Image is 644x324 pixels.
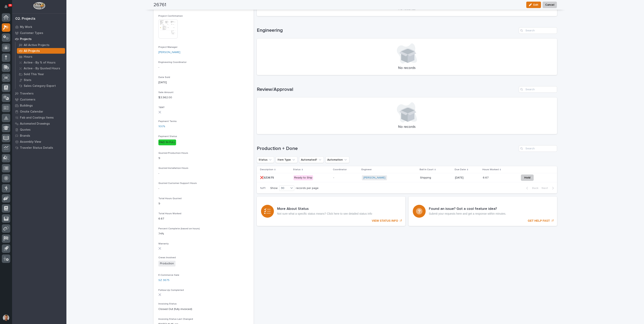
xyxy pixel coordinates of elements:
a: My Work [12,24,66,30]
a: Active - By Quoted Hours [15,66,66,71]
span: Quoted Installation Hours [158,167,188,169]
p: Active - By Quoted Hours [24,67,60,70]
h3: More About Status [277,207,372,211]
span: Total Hours Quoted [158,197,182,200]
input: Search [519,27,557,34]
p: Description [260,167,273,172]
p: Closed Out (fully invoiced) [158,307,249,311]
h1: Production + Done [257,146,517,152]
a: Projects [12,36,66,42]
div: 02. Projects [15,17,35,21]
p: Show [270,187,278,190]
div: PAID IN FULL [158,139,176,145]
h3: Found an issue? Got a cool feature idea? [429,207,506,211]
p: Engineer [361,167,372,172]
a: Automated Drawings [12,121,66,127]
input: Search [519,86,557,93]
span: Crews Involved [158,256,176,259]
input: Search [519,145,557,152]
span: Warranty [158,243,169,245]
a: VIEW STATUS INFO [257,197,405,226]
p: 16 [9,4,11,7]
span: Edit [533,3,538,7]
h1: Engineering [257,28,517,33]
a: Fab and Coatings Items [12,115,66,121]
p: Assembly View [20,140,41,144]
span: Production [158,261,175,267]
p: Traveler Status Details [20,146,53,150]
p: Coordinator [333,167,347,172]
div: Notifications16 [5,5,10,11]
a: [PERSON_NAME] [158,50,180,54]
button: Notifications [2,2,10,11]
div: Ready to Ship [293,175,313,180]
span: Invoicing Status Last Changed [158,318,193,320]
span: Follow-Up Completed [158,289,184,291]
a: Onsite Calendar [12,109,66,115]
p: $ 3,962.00 [158,95,249,100]
a: Brands [12,133,66,139]
p: Stats [24,78,31,82]
p: Travelers [20,92,34,95]
p: No records [262,66,552,70]
p: Buildings [20,104,33,108]
p: My Work [20,25,32,29]
p: [DATE] [158,80,249,85]
span: Project Confirmation [158,15,183,17]
button: Next [540,186,557,190]
p: No records [262,125,552,129]
p: Brands [20,134,30,138]
p: Hours [24,55,32,59]
p: All Projects [24,49,40,53]
a: [PERSON_NAME] [363,176,385,179]
p: Projects [20,37,32,41]
p: records per page [296,187,319,190]
a: GET HELP FAST [409,197,557,226]
a: Customers [12,96,66,103]
span: Sale Amount [158,91,173,94]
span: Payment Status [158,135,177,138]
p: Submit your requests here and get a response within minutes. [429,212,506,215]
p: - [158,65,249,70]
p: Automated Drawings [20,122,50,126]
span: Total Hours Worked [158,212,181,215]
span: Invoicing Status [158,303,177,305]
p: Customers [20,98,35,102]
a: Buildings [12,103,66,109]
p: All Active Projects [24,43,50,47]
span: Next [542,186,550,190]
a: 100% [158,124,165,129]
p: 6.67 [158,217,249,221]
span: Payment Terms [158,120,177,123]
p: Quotes [20,128,31,132]
button: Back [523,186,540,190]
div: 30 [279,186,289,190]
button: Edit [526,2,541,8]
span: Back [530,186,538,190]
a: Active - By % of Hours [15,60,66,65]
a: SZ 3675 [158,278,169,282]
button: Status [257,157,274,163]
a: Sales Category Export [15,83,66,89]
a: Stats [15,77,66,83]
p: GET HELP FAST [528,219,550,222]
a: Assembly View [12,139,66,145]
p: Hours Worked [482,167,499,172]
p: 9 [158,202,249,206]
a: Travelers [12,90,66,96]
span: Engineering Coordinator [158,61,187,64]
p: 9 [158,156,249,160]
p: - [158,171,249,176]
span: Cancel [545,2,554,7]
p: Customer Types [20,31,43,35]
a: Sold This Year [15,71,66,77]
p: 6.67 [483,175,489,179]
p: Ball In Court [420,167,433,172]
a: Hours [15,54,66,59]
h2: 26761 [154,2,166,8]
span: Project Manager [158,46,178,48]
p: - [333,176,358,179]
h1: Review/Approval [257,87,517,92]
